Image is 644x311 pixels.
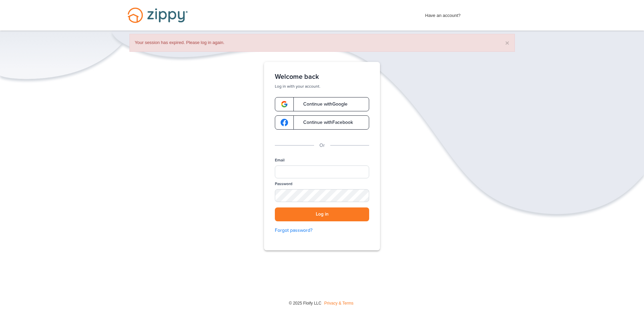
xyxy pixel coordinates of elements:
[324,301,353,306] a: Privacy & Terms
[296,102,348,107] span: Continue with Google
[275,207,369,221] button: Log in
[281,101,288,108] img: google-logo
[275,73,369,81] h1: Welcome back
[319,142,325,149] p: Or
[296,120,353,125] span: Continue with Facebook
[275,227,369,234] a: Forgot password?
[275,189,369,202] input: Password
[275,157,285,163] label: Email
[129,34,515,52] div: Your session has expired. Please log in again.
[425,8,461,19] span: Have an account?
[505,39,509,46] button: ×
[275,84,369,89] p: Log in with your account.
[275,181,292,187] label: Password
[275,165,369,178] input: Email
[275,115,369,130] a: google-logoContinue withFacebook
[275,97,369,111] a: google-logoContinue withGoogle
[281,119,288,126] img: google-logo
[289,301,321,306] span: © 2025 Floify LLC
